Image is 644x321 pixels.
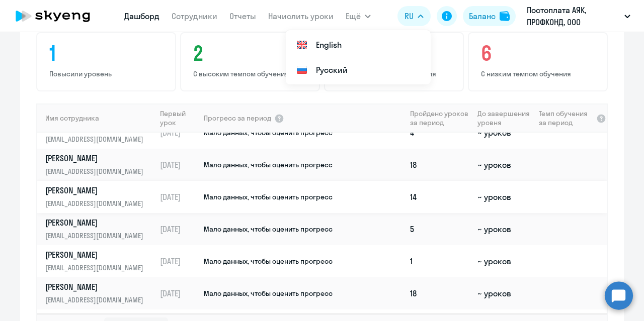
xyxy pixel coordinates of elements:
th: Имя сотрудника [37,103,156,133]
p: [PERSON_NAME] [45,217,149,228]
td: [DATE] [156,149,203,181]
button: Балансbalance [463,6,516,26]
td: 14 [406,181,473,213]
button: Ещё [346,6,371,26]
p: [EMAIL_ADDRESS][DOMAIN_NAME] [45,230,149,241]
th: Первый урок [156,103,203,133]
th: До завершения уровня [473,103,534,133]
td: [DATE] [156,277,203,309]
p: [EMAIL_ADDRESS][DOMAIN_NAME] [45,134,149,145]
p: [PERSON_NAME] [45,281,149,292]
button: RU [397,6,431,26]
img: Русский [296,64,308,76]
a: Дашборд [124,11,159,21]
span: Ещё [346,10,361,22]
p: [EMAIL_ADDRESS][DOMAIN_NAME] [45,262,149,273]
div: Баланс [469,10,496,22]
td: 18 [406,149,473,181]
span: RU [405,10,414,22]
a: [PERSON_NAME][EMAIL_ADDRESS][DOMAIN_NAME] [45,185,155,209]
p: С низким темпом обучения [481,69,598,78]
button: Постоплата АЯК, ПРОФКОНД, ООО [522,4,635,28]
img: balance [500,11,510,21]
a: [PERSON_NAME][EMAIL_ADDRESS][DOMAIN_NAME] [45,249,155,273]
img: English [296,39,308,51]
p: [PERSON_NAME] [45,153,149,164]
ul: Ещё [286,30,431,84]
td: ~ уроков [473,117,534,149]
td: [DATE] [156,117,203,149]
p: [EMAIL_ADDRESS][DOMAIN_NAME] [45,166,149,177]
span: Мало данных, чтобы оценить прогресс [204,225,333,234]
td: 1 [406,245,473,277]
a: Отчеты [229,11,256,21]
a: [PERSON_NAME][EMAIL_ADDRESS][DOMAIN_NAME] [45,217,155,241]
span: Мало данных, чтобы оценить прогресс [204,128,333,137]
td: [DATE] [156,181,203,213]
td: [DATE] [156,213,203,245]
a: [PERSON_NAME][EMAIL_ADDRESS][DOMAIN_NAME] [45,121,155,145]
p: Повысили уровень [49,69,166,78]
p: С высоким темпом обучения [193,69,310,78]
span: Темп обучения за период [539,109,593,127]
a: [PERSON_NAME][EMAIL_ADDRESS][DOMAIN_NAME] [45,281,155,305]
p: [EMAIL_ADDRESS][DOMAIN_NAME] [45,198,149,209]
span: Мало данных, чтобы оценить прогресс [204,160,333,169]
p: [PERSON_NAME] [45,249,149,260]
td: 4 [406,117,473,149]
td: ~ уроков [473,213,534,245]
td: [DATE] [156,245,203,277]
span: Прогресс за период [204,114,271,123]
p: [PERSON_NAME] [45,185,149,196]
td: 18 [406,277,473,309]
a: [PERSON_NAME][EMAIL_ADDRESS][DOMAIN_NAME] [45,153,155,177]
h4: 6 [481,41,598,65]
td: ~ уроков [473,245,534,277]
h4: 1 [49,41,166,65]
p: [EMAIL_ADDRESS][DOMAIN_NAME] [45,294,149,305]
a: Сотрудники [172,11,217,21]
span: Мало данных, чтобы оценить прогресс [204,257,333,266]
h4: 2 [193,41,310,65]
td: 5 [406,213,473,245]
td: ~ уроков [473,149,534,181]
a: Начислить уроки [268,11,334,21]
td: ~ уроков [473,181,534,213]
span: Мало данных, чтобы оценить прогресс [204,192,333,201]
td: ~ уроков [473,277,534,309]
p: Постоплата АЯК, ПРОФКОНД, ООО [527,4,620,28]
th: Пройдено уроков за период [406,103,473,133]
span: Мало данных, чтобы оценить прогресс [204,289,333,298]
